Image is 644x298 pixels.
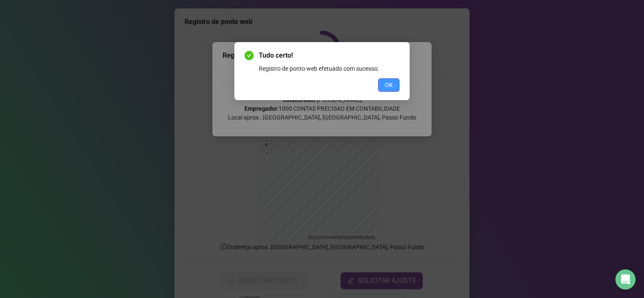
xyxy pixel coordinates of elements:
[244,51,254,60] span: check-circle
[378,78,400,92] button: OK
[385,80,393,90] span: OK
[615,269,636,290] div: Open Intercom Messenger
[259,51,400,61] span: Tudo certo!
[259,64,400,73] div: Registro de ponto web efetuado com sucesso.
